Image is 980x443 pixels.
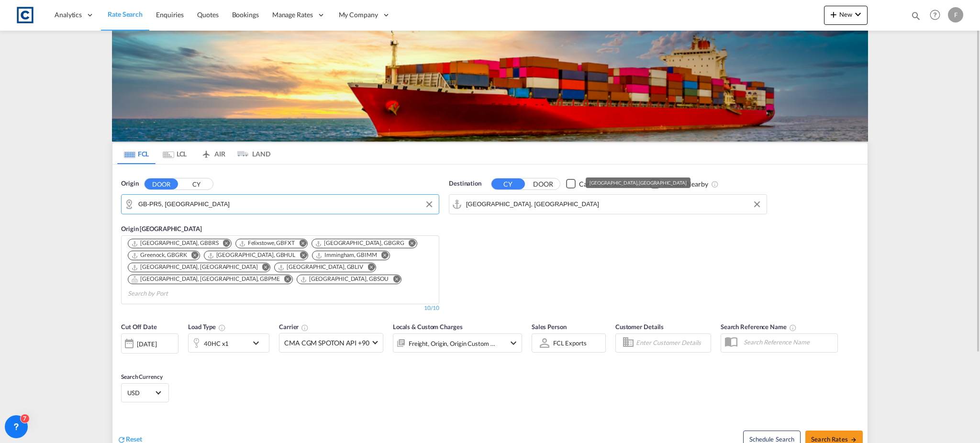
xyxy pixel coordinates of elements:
[250,337,267,349] md-icon: icon-chevron-down
[131,263,257,271] div: London Gateway Port, GBLGP
[911,11,921,25] div: icon-magnify
[579,179,636,189] div: Carrier SD Services
[811,435,857,443] span: Search Rates
[449,179,481,188] span: Destination
[188,333,269,353] div: 40HC x1icon-chevron-down
[200,148,212,155] md-icon: icon-airplane
[131,239,221,247] div: Press delete to remove this chip.
[393,333,522,353] div: Freight Origin Origin Custom Factory Stuffingicon-chevron-down
[293,251,308,261] button: Remove
[278,263,363,271] div: Liverpool, GBLIV
[131,251,187,259] div: Greenock, GBGRK
[217,239,231,249] button: Remove
[739,335,837,349] input: Search Reference Name
[121,323,157,331] span: Cut Off Date
[552,336,588,350] md-select: Sales Person: FCL Exports
[117,143,270,164] md-pagination-wrapper: Use the left and right arrow keys to navigate between tabs
[278,275,292,285] button: Remove
[750,197,764,211] button: Clear Input
[272,10,313,20] span: Manage Rates
[131,239,219,247] div: Bristol, GBBRS
[256,263,270,273] button: Remove
[300,275,391,283] div: Press delete to remove this chip.
[424,304,439,312] div: 10/10
[207,251,296,259] div: Hull, GBHUL
[491,178,525,189] button: CY
[948,7,963,22] div: F
[615,323,664,331] span: Customer Details
[284,338,369,348] span: CMA CGM SPOTON API +90
[911,11,921,21] md-icon: icon-magnify
[532,323,567,331] span: Sales Person
[278,263,365,271] div: Press delete to remove this chip.
[204,337,229,350] div: 40HC x1
[293,239,307,249] button: Remove
[145,178,178,189] button: DOOR
[315,251,377,259] div: Immingham, GBIMM
[194,143,232,164] md-tab-item: AIR
[179,178,213,189] button: CY
[131,263,259,271] div: Press delete to remove this chip.
[55,10,82,20] span: Analytics
[121,333,178,354] div: [DATE]
[126,236,434,301] md-chips-wrap: Chips container. Use arrow keys to select chips.
[279,323,309,331] span: Carrier
[108,10,143,18] span: Rate Search
[185,251,200,261] button: Remove
[126,386,164,399] md-select: Select Currency: $ USDUnited States Dollar
[156,11,184,19] span: Enquiries
[128,286,219,301] input: Chips input.
[927,7,948,24] div: Help
[852,9,864,20] md-icon: icon-chevron-down
[138,197,434,211] input: Search by Door
[650,179,708,189] md-checkbox: Checkbox No Ink
[121,352,128,365] md-datepicker: Select
[137,340,156,348] div: [DATE]
[131,275,282,283] div: Press delete to remove this chip.
[117,143,156,164] md-tab-item: FCL
[156,143,194,164] md-tab-item: LCL
[508,337,519,349] md-icon: icon-chevron-down
[721,323,797,331] span: Search Reference Name
[232,11,259,19] span: Bookings
[466,197,762,211] input: Search by Port
[422,197,436,211] button: Clear Input
[361,263,376,273] button: Remove
[127,388,154,397] span: USD
[122,195,439,214] md-input-container: GB-PR5, South Ribble
[131,275,280,283] div: Portsmouth, HAM, GBPME
[112,31,868,142] img: LCL+%26+FCL+BACKGROUND.png
[315,239,406,247] div: Press delete to remove this chip.
[828,11,864,18] span: New
[850,436,857,443] md-icon: icon-arrow-right
[121,373,163,380] span: Search Currency
[828,9,839,20] md-icon: icon-plus 400-fg
[789,324,797,332] md-icon: Your search will be saved by the below given name
[301,324,309,332] md-icon: The selected Trucker/Carrierwill be displayed in the rate results If the rates are from another f...
[566,179,636,189] md-checkbox: Checkbox No Ink
[14,4,36,26] img: 1fdb9190129311efbfaf67cbb4249bed.jpeg
[121,179,138,188] span: Origin
[553,339,587,347] div: FCL Exports
[218,324,226,332] md-icon: icon-information-outline
[393,323,463,331] span: Locals & Custom Charges
[663,179,708,189] div: Include Nearby
[232,143,270,164] md-tab-item: LAND
[387,275,401,285] button: Remove
[409,337,496,350] div: Freight Origin Origin Custom Factory Stuffing
[636,336,708,350] input: Enter Customer Details
[197,11,218,19] span: Quotes
[375,251,390,261] button: Remove
[315,239,404,247] div: Grangemouth, GBGRG
[449,195,767,214] md-input-container: Shanghai, CNSHA
[590,177,686,188] div: [GEOGRAPHIC_DATA], [GEOGRAPHIC_DATA]
[300,275,389,283] div: Southampton, GBSOU
[824,6,868,25] button: icon-plus 400-fgNewicon-chevron-down
[711,180,719,188] md-icon: Unchecked: Ignores neighbouring ports when fetching rates.Checked : Includes neighbouring ports w...
[315,251,379,259] div: Press delete to remove this chip.
[131,251,189,259] div: Press delete to remove this chip.
[126,435,142,443] span: Reset
[188,323,226,331] span: Load Type
[207,251,298,259] div: Press delete to remove this chip.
